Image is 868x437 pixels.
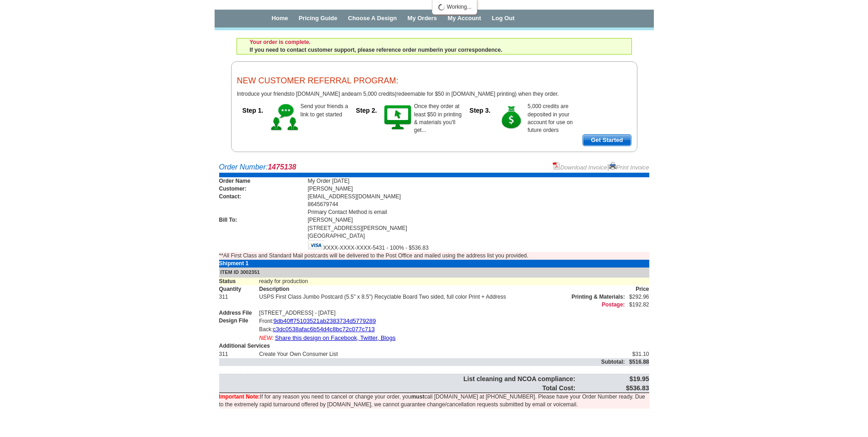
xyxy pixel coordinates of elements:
h5: Step 3. [464,107,496,114]
a: Get Started [582,134,631,146]
span: 5,000 credits are deposited in your account for use on future orders [528,103,573,133]
a: Share this design on Facebook, Twitter, Blogs [275,334,396,341]
td: Shipment 1 [219,260,259,268]
td: ITEM ID 3002351 [219,268,649,278]
a: Choose A Design [348,15,397,22]
td: 311 [219,350,259,358]
strong: Postage: [602,301,625,308]
td: [PERSON_NAME] [308,185,649,193]
td: [EMAIL_ADDRESS][DOMAIN_NAME] [308,193,649,201]
a: My Orders [408,15,437,22]
td: [GEOGRAPHIC_DATA] [308,232,649,240]
td: Additional Services [219,342,649,350]
td: XXXX-XXXX-XXXX-5431 - 100% - $536.83 [308,240,649,252]
span: Send your friends a link to get started [301,103,348,117]
td: Front: [259,317,625,326]
td: USPS First Class Jumbo Postcard (5.5" x 8.5") Recyclable Board Two sided, full color Print + Address [259,293,625,301]
span: Introduce your friends [237,91,290,97]
span: Get Started [583,135,631,146]
td: $516.88 [625,358,649,366]
img: step-1.gif [269,103,301,133]
td: Back: [259,325,625,334]
h5: Step 1. [237,107,269,114]
h5: Step 2. [350,107,383,114]
span: earn 5,000 credits [350,91,394,97]
td: Description [259,285,625,293]
div: | [553,162,649,173]
td: $292.96 [625,293,649,301]
span: If you need to contact customer support, please reference order number in your correspondence. [250,39,502,53]
strong: 1475138 [268,163,296,171]
td: Order Name [219,177,308,185]
td: Contact: [219,193,308,201]
td: Customer: [219,185,308,193]
td: $192.82 [625,301,649,309]
strong: Your order is complete. [250,39,311,45]
img: visa.gif [308,240,323,250]
td: Design File [219,317,259,326]
td: $536.83 [575,383,649,393]
iframe: LiveChat chat widget [685,224,868,437]
span: Once they order at least $50 in printing & materials you'll get... [414,103,462,133]
span: Printing & Materials: [571,293,625,301]
td: If for any reason you need to cancel or change your order, you call [DOMAIN_NAME] at [PHONE_NUMBE... [219,393,649,409]
td: $31.10 [625,350,649,358]
a: Pricing Guide [299,15,338,22]
td: List cleaning and NCOA compliance: [219,374,576,383]
td: Subtotal: [219,358,625,366]
td: Quantity [219,285,259,293]
img: loading... [438,4,445,11]
font: Important Note: [219,393,260,400]
td: **All First Class and Standard Mail postcards will be delivered to the Post Office and mailed usi... [219,252,649,260]
span: NEW: [259,335,273,341]
td: $19.95 [575,374,649,383]
a: 9db40ff75103521ab2383734d5779289 [274,317,376,324]
td: Status [219,278,259,285]
td: Address File [219,309,259,317]
td: 8645679744 [308,201,649,208]
a: c3dc0538afac6b54d4c8bc72c077c713 [273,326,375,333]
td: [STREET_ADDRESS] - [DATE] [259,309,625,317]
img: small-pdf-icon.gif [553,162,560,169]
img: step-2.gif [383,103,414,133]
img: small-print-icon.gif [609,162,616,169]
td: [STREET_ADDRESS][PERSON_NAME] [308,224,649,232]
td: Total Cost: [219,383,576,393]
td: My Order [DATE] [308,177,649,185]
a: Download Invoice [553,164,607,171]
img: step-3.gif [496,103,528,133]
a: My Account [447,15,481,22]
td: Create Your Own Consumer List [259,350,625,358]
td: [PERSON_NAME] [308,216,649,224]
td: ready for production [259,278,649,285]
td: Bill To: [219,216,308,224]
td: 311 [219,293,259,301]
a: Print Invoice [609,164,649,171]
a: Home [271,15,288,22]
td: Price [625,285,649,293]
b: must [411,393,425,400]
td: Primary Contact Method is email [308,208,649,216]
h3: NEW CUSTOMER REFERRAL PROGRAM: [237,76,631,86]
p: to [DOMAIN_NAME] and (redeemable for $50 in [DOMAIN_NAME] printing) when they order. [237,90,631,98]
a: Log Out [492,15,515,22]
div: Order Number: [219,162,649,173]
